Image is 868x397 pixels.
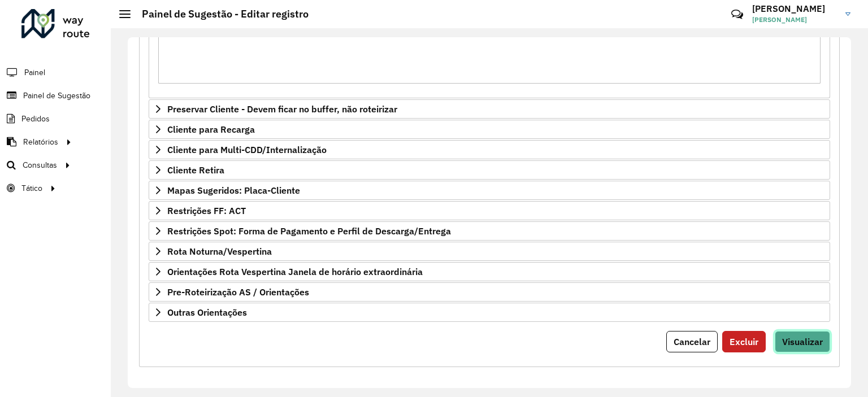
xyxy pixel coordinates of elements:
span: Excluir [730,336,758,347]
span: Rota Noturna/Vespertina [167,247,272,256]
a: Restrições FF: ACT [149,201,830,220]
h3: [PERSON_NAME] [752,3,837,14]
span: Cancelar [674,336,710,347]
span: Preservar Cliente - Devem ficar no buffer, não roteirizar [167,104,397,114]
span: Cliente para Multi-CDD/Internalização [167,145,327,154]
button: Excluir [722,331,766,352]
a: Rota Noturna/Vespertina [149,242,830,261]
span: Painel [24,67,45,78]
button: Cancelar [666,331,718,352]
span: Visualizar [782,336,823,347]
a: Outras Orientações [149,303,830,322]
a: Pre-Roteirização AS / Orientações [149,282,830,302]
span: Painel de Sugestão [23,90,90,102]
a: Preservar Cliente - Devem ficar no buffer, não roteirizar [149,99,830,119]
span: Cliente Retira [167,165,224,174]
span: Pedidos [21,113,50,125]
a: Cliente Retira [149,160,830,180]
span: Outras Orientações [167,308,247,317]
span: Restrições Spot: Forma de Pagamento e Perfil de Descarga/Entrega [167,226,451,235]
button: Visualizar [775,331,830,352]
span: Restrições FF: ACT [167,206,246,215]
a: Orientações Rota Vespertina Janela de horário extraordinária [149,262,830,281]
h2: Painel de Sugestão - Editar registro [131,8,309,20]
span: Relatórios [23,136,58,148]
span: Orientações Rota Vespertina Janela de horário extraordinária [167,267,423,276]
a: Mapas Sugeridos: Placa-Cliente [149,181,830,200]
a: Contato Rápido [725,2,749,27]
span: [PERSON_NAME] [752,15,837,25]
span: Cliente para Recarga [167,125,255,134]
a: Cliente para Recarga [149,120,830,139]
span: Tático [21,182,42,194]
span: Mapas Sugeridos: Placa-Cliente [167,186,300,195]
a: Cliente para Multi-CDD/Internalização [149,140,830,159]
span: Pre-Roteirização AS / Orientações [167,287,309,296]
a: Restrições Spot: Forma de Pagamento e Perfil de Descarga/Entrega [149,221,830,241]
span: Consultas [23,159,57,171]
